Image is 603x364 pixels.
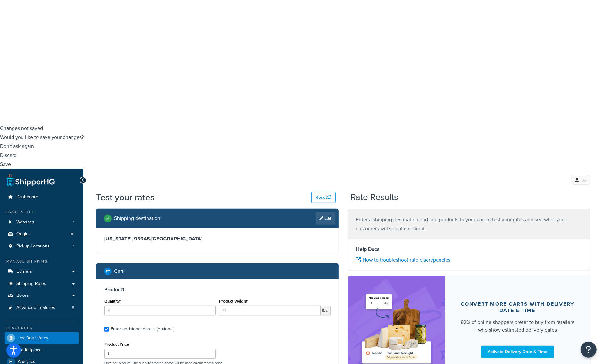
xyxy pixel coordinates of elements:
h2: Cart : [114,268,125,274]
span: Boxes [16,293,29,298]
button: Open Resource Center [581,342,597,358]
a: How to troubleshoot rate discrepancies [356,256,451,263]
label: Product Weight* [219,299,248,303]
li: Websites [5,216,79,228]
h1: Test your rates [96,191,155,204]
a: Advanced Features5 [5,302,79,314]
a: Dashboard [5,191,79,203]
div: Basic Setup [5,209,79,215]
label: Product Price [104,342,129,347]
span: Carriers [16,269,32,274]
span: Websites [16,220,34,225]
a: Carriers [5,266,79,278]
h3: [US_STATE], 95945 , [GEOGRAPHIC_DATA] [104,236,331,242]
a: Origins38 [5,228,79,240]
div: Resources [5,325,79,331]
span: Dashboard [16,194,38,200]
a: Activate Delivery Date & Time [481,346,554,358]
span: 5 [72,305,74,311]
div: Convert more carts with delivery date & time [460,301,575,314]
a: Websites1 [5,216,79,228]
a: Pickup Locations1 [5,240,79,252]
span: Shipping Rules [16,281,46,287]
span: 1 [73,244,74,249]
a: Edit [316,212,335,225]
span: Test Your Rates [18,336,48,341]
label: Quantity* [104,299,121,303]
input: Enter additional details (optional) [104,327,109,332]
span: Advanced Features [16,305,55,311]
p: Enter a shipping destination and add products to your cart to test your rates and see what your c... [356,215,582,233]
li: Pickup Locations [5,240,79,252]
span: 38 [70,231,74,237]
h3: Product 1 [104,287,331,293]
span: Marketplace [18,347,42,353]
h2: Rate Results [351,192,398,202]
span: lbs [321,306,331,315]
span: 1 [73,220,74,225]
h2: Shipping destination : [114,215,162,221]
div: 82% of online shoppers prefer to buy from retailers who show estimated delivery dates [460,319,575,334]
div: Enter additional details (optional) [111,325,174,334]
input: 0.00 [219,306,321,315]
span: Pickup Locations [16,244,50,249]
input: 0.0 [104,306,216,315]
a: Marketplace [5,344,79,356]
a: Shipping Rules [5,278,79,290]
li: Origins [5,228,79,240]
a: Test Your Rates [5,332,79,344]
h4: Help Docs [356,246,582,253]
a: Boxes [5,290,79,302]
button: Reset [311,192,336,203]
span: Origins [16,231,31,237]
li: Advanced Features [5,302,79,314]
div: Manage Shipping [5,259,79,264]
